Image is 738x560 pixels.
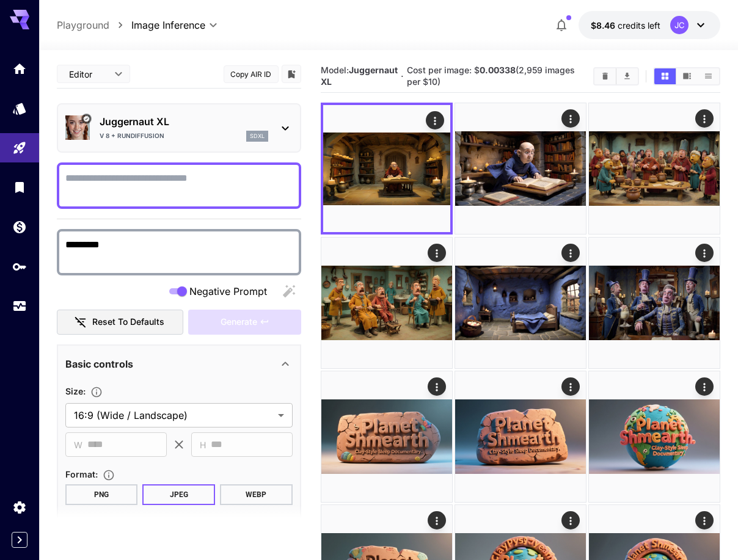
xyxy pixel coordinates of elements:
[321,65,398,87] b: Juggernaut XL
[401,69,404,84] p: ·
[189,284,267,299] span: Negative Prompt
[455,238,586,368] img: Z
[224,65,279,83] button: Copy AIR ID
[12,140,27,156] div: Playground
[12,532,27,548] button: Expand sidebar
[100,114,268,129] p: Juggernaut XL
[480,65,516,75] b: 0.00338
[65,109,293,147] div: Verified workingJuggernaut XLV 8 + RunDiffusionsdxl
[142,484,215,505] button: JPEG
[591,20,618,31] span: $8.46
[589,238,720,368] img: 2Q==
[561,244,580,262] div: Actions
[591,19,660,32] div: $8.46004
[65,349,293,379] div: Basic controls
[57,18,109,32] a: Playground
[57,18,131,32] nav: breadcrumb
[428,244,446,262] div: Actions
[676,68,698,84] button: Show images in video view
[57,310,184,335] button: Reset to defaults
[426,111,444,129] div: Actions
[12,299,27,314] div: Usage
[698,68,719,84] button: Show images in list view
[12,500,27,515] div: Settings
[695,377,714,396] div: Actions
[561,109,580,128] div: Actions
[98,469,120,481] button: Choose the file format for the output image.
[12,97,27,112] div: Models
[616,68,638,84] button: Download All
[618,20,660,31] span: credits left
[653,67,720,85] div: Show images in grid viewShow images in video viewShow images in list view
[12,61,27,76] div: Home
[593,67,639,85] div: Clear ImagesDownload All
[65,469,98,479] span: Format :
[589,103,720,234] img: Z
[323,105,450,232] img: Z
[594,68,616,84] button: Clear Images
[250,132,265,140] p: sdxl
[407,65,575,87] span: Cost per image: $ (2,959 images per $10)
[12,219,27,235] div: Wallet
[12,180,27,195] div: Library
[321,238,452,368] img: 9k=
[561,377,580,396] div: Actions
[695,244,714,262] div: Actions
[100,131,164,140] p: V 8 + RunDiffusion
[65,357,133,371] p: Basic controls
[455,371,586,502] img: 9k=
[428,377,446,396] div: Actions
[321,371,452,502] img: 2Q==
[81,114,91,124] button: Verified working
[74,438,82,452] span: W
[579,11,720,39] button: $8.46004JC
[65,484,138,505] button: PNG
[428,511,446,529] div: Actions
[74,408,273,423] span: 16:9 (Wide / Landscape)
[321,65,398,87] span: Model:
[200,438,206,452] span: H
[561,511,580,529] div: Actions
[670,16,689,34] div: JC
[69,68,107,81] span: Editor
[220,484,293,505] button: WEBP
[695,109,714,128] div: Actions
[12,259,27,274] div: API Keys
[286,67,297,81] button: Add to library
[455,103,586,234] img: 9k=
[654,68,676,84] button: Show images in grid view
[131,18,205,32] span: Image Inference
[86,386,108,398] button: Adjust the dimensions of the generated image by specifying its width and height in pixels, or sel...
[589,371,720,502] img: 2Q==
[695,511,714,529] div: Actions
[65,386,86,396] span: Size :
